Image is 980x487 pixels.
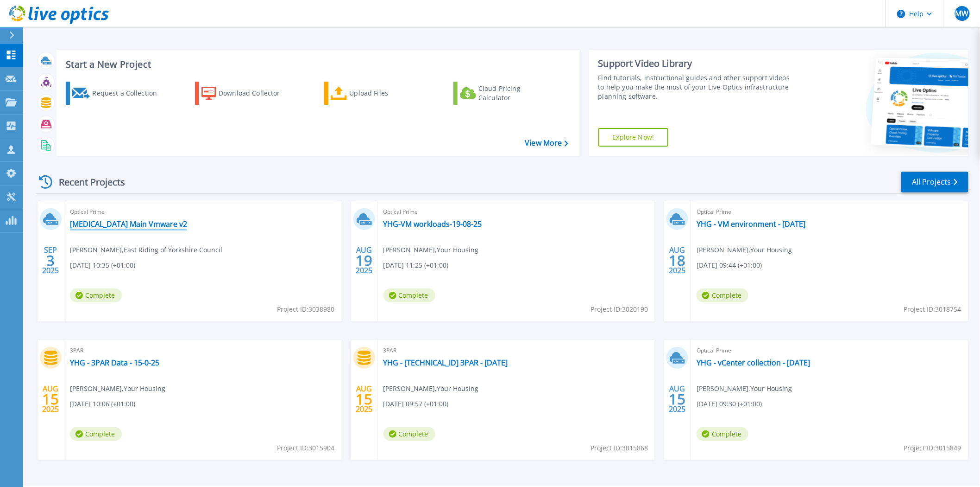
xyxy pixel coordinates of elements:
[383,346,650,356] span: 3PAR
[598,128,669,147] a: Explore Now!
[70,384,165,394] span: [PERSON_NAME] , Your Housing
[42,395,59,403] span: 15
[383,288,435,302] span: Complete
[697,358,810,367] a: YHG - vCenter collection - [DATE]
[70,260,135,270] span: [DATE] 10:35 (+01:00)
[697,288,748,302] span: Complete
[324,82,427,105] a: Upload Files
[669,382,686,416] div: AUG 2025
[591,443,648,453] span: Project ID: 3015868
[669,395,686,403] span: 15
[697,260,762,270] span: [DATE] 09:44 (+01:00)
[901,172,968,192] a: All Projects
[70,399,135,409] span: [DATE] 10:06 (+01:00)
[525,139,568,147] a: View More
[70,358,159,367] a: YHG - 3PAR Data - 15-0-25
[277,443,335,453] span: Project ID: 3015904
[219,84,293,103] div: Download Collector
[356,256,372,264] span: 19
[70,427,122,441] span: Complete
[195,82,298,105] a: Download Collector
[478,84,553,103] div: Cloud Pricing Calculator
[697,245,792,255] span: [PERSON_NAME] , Your Housing
[383,427,435,441] span: Complete
[356,395,372,403] span: 15
[598,58,793,70] div: Support Video Library
[697,399,762,409] span: [DATE] 09:30 (+01:00)
[955,10,969,17] span: MW
[383,358,508,367] a: YHG - [TECHNICAL_ID] 3PAR - [DATE]
[904,304,961,314] span: Project ID: 3018754
[669,243,686,277] div: AUG 2025
[383,260,449,270] span: [DATE] 11:25 (+01:00)
[697,207,963,217] span: Optical Prime
[92,84,166,103] div: Request a Collection
[697,427,748,441] span: Complete
[697,384,792,394] span: [PERSON_NAME] , Your Housing
[70,207,336,217] span: Optical Prime
[383,219,482,229] a: YHG-VM workloads-19-08-25
[42,382,59,416] div: AUG 2025
[277,304,335,314] span: Project ID: 3038980
[66,59,568,70] h3: Start a New Project
[70,288,122,302] span: Complete
[383,245,479,255] span: [PERSON_NAME] , Your Housing
[904,443,961,453] span: Project ID: 3015849
[453,82,557,105] a: Cloud Pricing Calculator
[383,399,449,409] span: [DATE] 09:57 (+01:00)
[697,346,963,356] span: Optical Prime
[46,256,55,264] span: 3
[383,207,650,217] span: Optical Prime
[591,304,648,314] span: Project ID: 3020190
[598,73,793,101] div: Find tutorials, instructional guides and other support videos to help you make the most of your L...
[70,346,336,356] span: 3PAR
[70,245,222,255] span: [PERSON_NAME] , East Riding of Yorkshire Council
[350,84,424,103] div: Upload Files
[70,219,187,229] a: [MEDICAL_DATA] Main Vmware v2
[697,219,805,229] a: YHG - VM environment - [DATE]
[36,171,138,193] div: Recent Projects
[42,243,59,277] div: SEP 2025
[355,243,373,277] div: AUG 2025
[66,82,169,105] a: Request a Collection
[669,256,686,264] span: 18
[355,382,373,416] div: AUG 2025
[383,384,479,394] span: [PERSON_NAME] , Your Housing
